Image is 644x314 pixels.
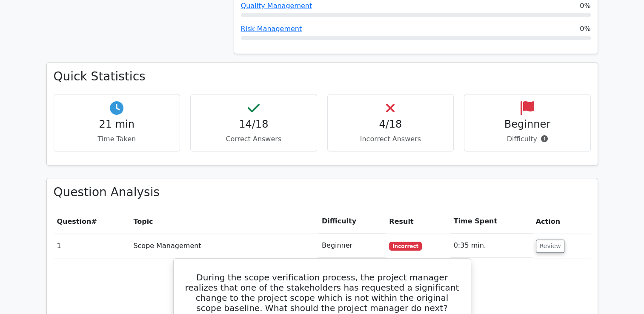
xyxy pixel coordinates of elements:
td: 0:35 min. [450,234,532,258]
p: Time Taken [61,134,173,144]
p: Incorrect Answers [335,134,447,144]
th: Action [532,209,591,234]
span: Incorrect [389,242,422,250]
h5: During the scope verification process, the project manager realizes that one of the stakeholders ... [184,272,461,313]
td: Scope Management [130,234,318,258]
h3: Quick Statistics [54,69,591,84]
p: Difficulty [471,134,584,144]
h4: 4/18 [335,118,447,131]
span: 0% [580,1,590,11]
td: 1 [54,234,130,258]
span: Question [57,217,92,226]
h3: Question Analysis [54,185,591,200]
a: Quality Management [241,2,312,10]
button: Review [536,240,565,253]
th: Time Spent [450,209,532,234]
th: Topic [130,209,318,234]
th: # [54,209,130,234]
th: Difficulty [318,209,386,234]
td: Beginner [318,234,386,258]
p: Correct Answers [197,134,310,144]
th: Result [386,209,450,234]
h4: Beginner [471,118,584,131]
h4: 14/18 [197,118,310,131]
span: 0% [580,24,590,34]
h4: 21 min [61,118,173,131]
a: Risk Management [241,25,302,33]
